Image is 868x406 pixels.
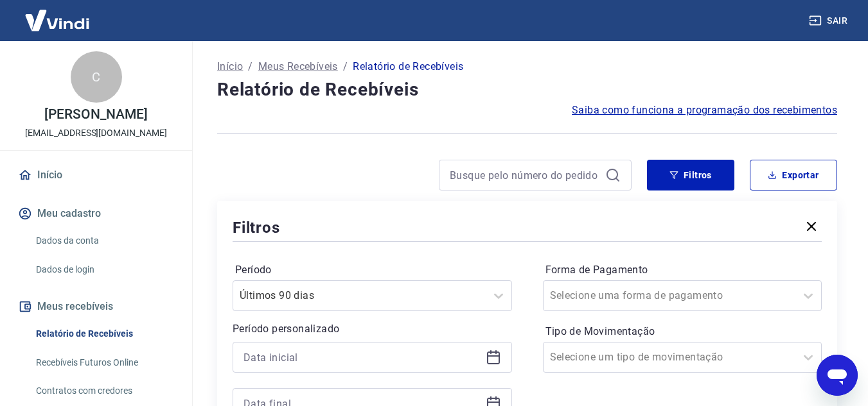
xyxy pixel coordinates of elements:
[31,350,177,376] a: Recebíveis Futuros Online
[15,292,177,321] button: Meus recebíveis
[258,59,338,74] a: Meus Recebíveis
[545,262,820,278] label: Forma de Pagamento
[647,160,734,190] button: Filtros
[244,348,481,367] input: Data inicial
[233,217,280,238] h5: Filtros
[353,59,463,74] p: Relatório de Recebíveis
[450,165,600,185] input: Busque pelo número do pedido
[235,262,509,278] label: Período
[750,160,837,190] button: Exportar
[71,51,122,103] div: C
[31,257,177,283] a: Dados de login
[31,378,177,404] a: Contratos com credores
[572,103,837,118] a: Saiba como funciona a programação dos recebimentos
[248,59,252,74] p: /
[233,321,512,337] p: Período personalizado
[15,1,99,40] img: Vindi
[31,321,177,347] a: Relatório de Recebíveis
[545,324,820,339] label: Tipo de Movimentação
[15,199,177,228] button: Meu cadastro
[217,77,837,103] h4: Relatório de Recebíveis
[44,108,147,121] p: [PERSON_NAME]
[31,228,177,254] a: Dados da conta
[806,9,853,33] button: Sair
[817,355,858,396] iframe: Botão para abrir a janela de mensagens
[25,126,167,140] p: [EMAIL_ADDRESS][DOMAIN_NAME]
[217,59,243,74] a: Início
[15,161,177,189] a: Início
[343,59,348,74] p: /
